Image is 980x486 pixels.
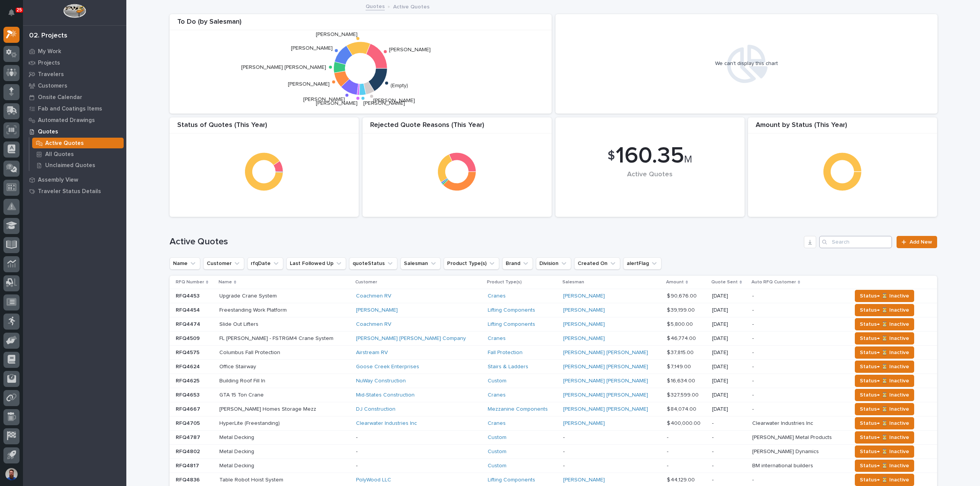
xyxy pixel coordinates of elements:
div: We can't display this chart [715,60,778,67]
button: Status→ ⏳ Inactive [855,474,914,486]
tr: RFQ4653RFQ4653 GTA 15 Ton CraneGTA 15 Ton Crane Mid-States Construction Cranes [PERSON_NAME] [PER... [170,388,937,402]
a: Mezzanine Components [488,406,548,413]
span: Status→ ⏳ Inactive [860,306,909,315]
span: Status→ ⏳ Inactive [860,291,909,301]
p: Fab and Coatings Items [38,106,102,112]
p: Active Quotes [45,140,84,147]
span: Status→ ⏳ Inactive [860,405,909,414]
a: Custom [488,463,506,469]
button: Status→ ⏳ Inactive [855,290,914,302]
a: Goose Creek Enterprises [356,364,419,370]
button: Notifications [3,5,20,21]
a: Airstream RV [356,349,388,356]
a: [PERSON_NAME] [PERSON_NAME] [563,364,648,370]
a: [PERSON_NAME] [563,307,605,314]
p: Unclaimed Quotes [45,162,95,169]
p: - [712,463,746,469]
p: Quotes [38,128,58,135]
span: Status→ ⏳ Inactive [860,390,909,400]
text: [PERSON_NAME] [288,82,330,87]
a: Coachmen RV [356,321,391,328]
div: Notifications25 [10,9,20,21]
a: Automated Drawings [23,114,126,126]
button: Status→ ⏳ Inactive [855,375,914,387]
p: [PERSON_NAME] Dynamics [752,447,820,455]
a: Stairs & Ladders [488,364,528,370]
p: Onsite Calendar [38,94,82,101]
p: GTA 15 Ton Crane [219,390,265,398]
p: - [752,475,755,483]
p: [DATE] [712,392,746,398]
button: Customer [203,257,244,270]
a: Custom [488,434,506,441]
a: Cranes [488,335,506,342]
p: RFQ4836 [176,475,201,483]
span: Status→ ⏳ Inactive [860,447,909,456]
a: [PERSON_NAME] [PERSON_NAME] Company [356,335,466,342]
a: Travelers [23,68,126,80]
p: Clearwater Industries Inc [752,419,815,427]
p: - [752,405,755,413]
a: Mid-States Construction [356,392,415,398]
tr: RFQ4575RFQ4575 Columbus Fall ProtectionColumbus Fall Protection Airstream RV Fall Protection [PER... [170,346,937,360]
a: Onsite Calendar [23,91,126,103]
p: Quote Sent [711,278,738,286]
p: [DATE] [712,321,746,328]
tr: RFQ4624RFQ4624 Office StairwayOffice Stairway Goose Creek Enterprises Stairs & Ladders [PERSON_NA... [170,360,937,374]
p: - [752,390,755,398]
span: Status→ ⏳ Inactive [860,320,909,329]
tr: RFQ4802RFQ4802 Metal DeckingMetal Decking -Custom --- -[PERSON_NAME] Dynamics[PERSON_NAME] Dynami... [170,445,937,459]
span: Status→ ⏳ Inactive [860,461,909,470]
span: Status→ ⏳ Inactive [860,419,909,428]
a: Active Quotes [29,138,126,148]
p: $ 37,815.00 [667,348,695,356]
p: Office Stairway [219,362,258,370]
tr: RFQ4625RFQ4625 Building Roof Fill InBuilding Roof Fill In NuWay Construction Custom [PERSON_NAME]... [170,374,937,388]
p: Upgrade Crane System [219,291,278,299]
p: $ 90,676.00 [667,291,698,299]
p: $ 327,599.00 [667,390,700,398]
p: - [356,463,482,469]
p: RFQ4509 [176,334,201,342]
p: Amount [666,278,684,286]
p: Customer [355,278,377,286]
text: [PERSON_NAME] [363,101,405,106]
a: Quotes [23,126,126,137]
p: [DATE] [712,335,746,342]
p: - [752,348,755,356]
span: $ [608,149,615,163]
p: BM international builders [752,461,815,469]
text: (Empty) [390,83,408,88]
span: 160.35 [616,145,684,167]
p: RFQ4474 [176,320,202,328]
a: PolyWood LLC [356,477,391,483]
button: Status→ ⏳ Inactive [855,460,914,472]
p: - [563,463,661,469]
button: Brand [502,257,533,270]
p: [PERSON_NAME] Homes Storage Mezz [219,405,318,413]
input: Search [819,236,892,248]
a: Assembly View [23,174,126,185]
p: - [667,433,670,441]
a: [PERSON_NAME] [563,293,605,299]
p: Projects [38,60,60,67]
a: Quotes [366,2,385,10]
p: - [752,376,755,384]
span: Status→ ⏳ Inactive [860,376,909,385]
p: RFQ4802 [176,447,201,455]
p: Freestanding Work Platform [219,306,288,314]
tr: RFQ4817RFQ4817 Metal DeckingMetal Decking -Custom --- -BM international buildersBM international ... [170,459,937,473]
div: Active Quotes [568,171,732,195]
p: Slide Out Lifters [219,320,260,328]
tr: RFQ4787RFQ4787 Metal DeckingMetal Decking -Custom --- -[PERSON_NAME] Metal Products[PERSON_NAME] ... [170,431,937,445]
a: Fall Protection [488,349,523,356]
button: Product Type(s) [444,257,499,270]
button: Status→ ⏳ Inactive [855,417,914,429]
a: [PERSON_NAME] [563,420,605,427]
p: [DATE] [712,307,746,314]
text: [PERSON_NAME] [291,46,333,51]
p: Metal Decking [219,461,256,469]
p: - [752,334,755,342]
a: [PERSON_NAME] [PERSON_NAME] [563,378,648,384]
